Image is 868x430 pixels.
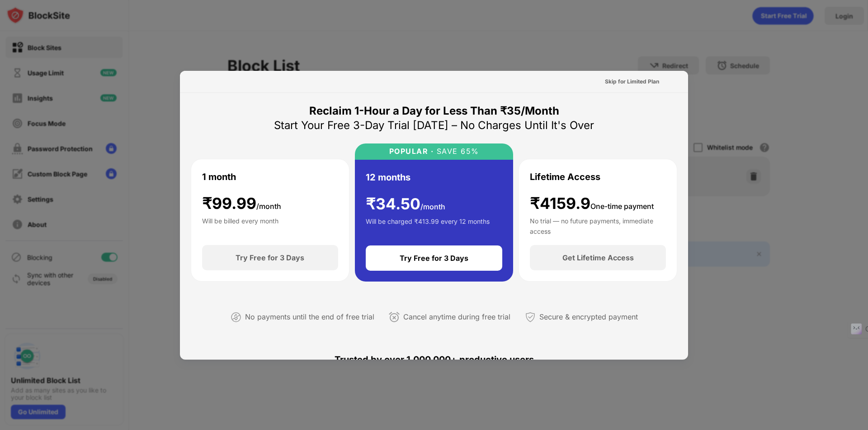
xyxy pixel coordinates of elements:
[590,202,654,211] span: One-time payment
[274,118,594,133] div: Start Your Free 3-Day Trial [DATE] – No Charges Until It's Over
[403,310,510,324] div: Cancel anytime during free trial
[530,170,600,184] div: Lifetime Access
[434,147,479,156] div: SAVE 65%
[231,312,241,323] img: not-paying
[366,217,490,235] div: Will be charged ₹413.99 every 12 months
[605,77,659,86] div: Skip for Limited Plan
[366,171,410,184] div: 12 months
[389,147,434,156] div: POPULAR ·
[202,170,236,184] div: 1 month
[525,312,536,323] img: secured-payment
[539,310,638,324] div: Secure & encrypted payment
[400,254,468,263] div: Try Free for 3 Days
[245,310,374,324] div: No payments until the end of free trial
[530,194,654,213] div: ₹4159.9
[202,194,281,213] div: ₹ 99.99
[562,253,634,262] div: Get Lifetime Access
[256,202,281,211] span: /month
[236,253,304,262] div: Try Free for 3 Days
[191,338,677,381] div: Trusted by over 1,000,000+ productive users
[389,312,400,323] img: cancel-anytime
[420,202,445,211] span: /month
[530,216,666,234] div: No trial — no future payments, immediate access
[202,216,278,234] div: Will be billed every month
[309,104,559,118] div: Reclaim 1-Hour a Day for Less Than ₹35/Month
[366,195,445,213] div: ₹ 34.50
